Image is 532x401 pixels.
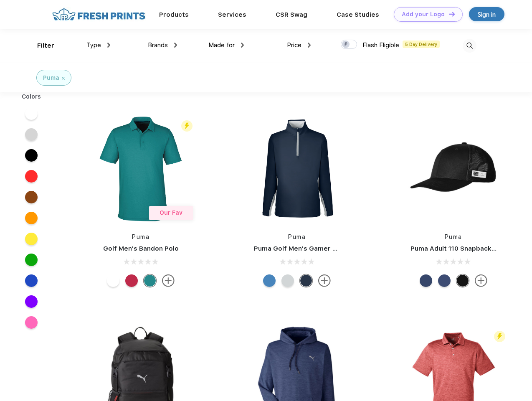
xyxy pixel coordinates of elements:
[85,113,196,224] img: func=resize&h=266
[159,11,189,18] a: Products
[287,41,301,49] span: Price
[254,245,386,252] a: Puma Golf Men's Gamer Golf Quarter-Zip
[398,113,509,224] img: func=resize&h=266
[456,274,469,287] div: Pma Blk with Pma Blk
[174,43,177,48] img: dropdown.png
[318,274,331,287] img: more.svg
[208,41,235,49] span: Made for
[478,10,496,19] div: Sign in
[43,74,59,82] div: Puma
[402,11,445,18] div: Add your Logo
[103,245,179,252] a: Golf Men's Bandon Polo
[276,11,307,18] a: CSR Swag
[132,233,149,240] a: Puma
[15,92,48,101] div: Colors
[288,233,306,240] a: Puma
[438,274,451,287] div: Peacoat Qut Shd
[107,43,110,48] img: dropdown.png
[50,7,148,22] img: fo%20logo%202.webp
[107,274,119,287] div: Bright White
[160,209,182,216] span: Our Fav
[300,274,312,287] div: Navy Blazer
[241,43,244,48] img: dropdown.png
[37,41,54,51] div: Filter
[125,274,138,287] div: Ski Patrol
[241,113,352,224] img: func=resize&h=266
[263,274,276,287] div: Bright Cobalt
[403,41,440,48] span: 5 Day Delivery
[469,7,504,21] a: Sign in
[144,274,156,287] div: Green Lagoon
[308,43,311,48] img: dropdown.png
[281,274,294,287] div: High Rise
[449,12,455,16] img: DT
[181,120,193,132] img: flash_active_toggle.svg
[463,39,476,53] img: desktop_search.svg
[218,11,246,18] a: Services
[362,41,399,49] span: Flash Eligible
[494,331,505,342] img: flash_active_toggle.svg
[86,41,101,49] span: Type
[62,77,65,80] img: filter_cancel.svg
[148,41,168,49] span: Brands
[475,274,487,287] img: more.svg
[162,274,175,287] img: more.svg
[445,233,462,240] a: Puma
[420,274,432,287] div: Peacoat with Qut Shd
